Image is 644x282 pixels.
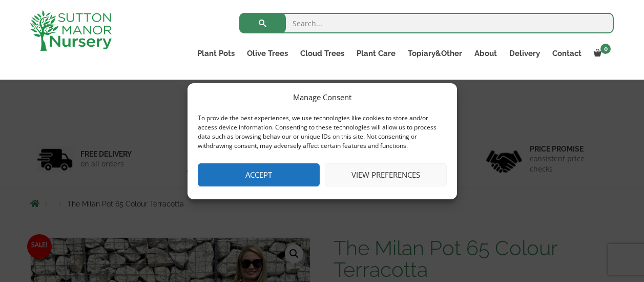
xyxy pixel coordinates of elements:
button: Accept [198,163,320,186]
a: Plant Care [350,46,402,61]
a: Cloud Trees [294,46,350,61]
button: View preferences [325,163,447,186]
a: Delivery [503,46,546,61]
img: logo [30,10,112,51]
a: Plant Pots [191,46,241,61]
a: Topiary&Other [402,46,468,61]
a: 0 [588,46,614,61]
span: 0 [600,44,611,54]
div: Manage Consent [293,91,351,103]
div: To provide the best experiences, we use technologies like cookies to store and/or access device i... [198,114,446,151]
a: About [468,46,503,61]
input: Search... [239,13,614,33]
a: Contact [546,46,588,61]
a: Olive Trees [241,46,294,61]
